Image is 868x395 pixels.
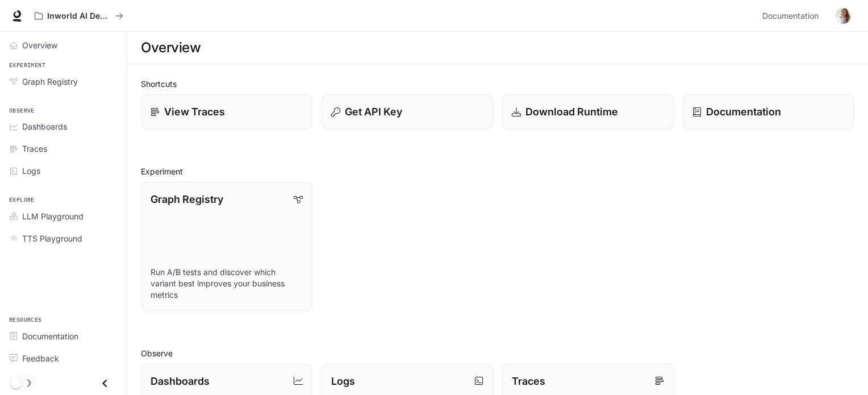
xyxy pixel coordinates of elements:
a: Documentation [758,5,827,27]
img: User avatar [835,8,851,24]
p: Download Runtime [525,104,618,119]
span: Documentation [22,330,78,342]
a: TTS Playground [5,228,122,248]
a: Download Runtime [502,94,674,129]
button: User avatar [832,5,854,27]
span: LLM Playground [22,210,84,222]
h2: Observe [141,347,854,359]
p: Traces [512,373,545,389]
a: Feedback [5,348,122,368]
p: Graph Registry [151,192,223,207]
span: Traces [22,143,47,155]
span: Dark mode toggle [10,376,22,389]
a: Overview [5,35,122,55]
span: Logs [22,165,40,177]
p: Get API Key [345,104,402,119]
p: Run A/B tests and discover which variant best improves your business metrics [151,267,303,301]
span: Graph Registry [22,76,78,88]
p: View Traces [164,104,225,119]
h2: Experiment [141,165,854,177]
p: Logs [331,373,355,389]
span: Documentation [762,9,819,23]
a: View Traces [141,94,312,129]
a: Documentation [5,326,122,346]
a: Traces [5,139,122,159]
span: Feedback [22,352,59,364]
h1: Overview [141,36,201,59]
a: Documentation [683,94,854,129]
a: Graph Registry [5,72,122,92]
a: Logs [5,161,122,181]
button: Get API Key [322,94,493,129]
span: Overview [22,39,57,51]
a: Graph RegistryRun A/B tests and discover which variant best improves your business metrics [141,182,312,311]
a: Dashboards [5,117,122,136]
p: Documentation [706,104,781,119]
span: Dashboards [22,120,67,132]
p: Dashboards [151,373,210,389]
button: All workspaces [30,5,128,27]
a: LLM Playground [5,206,122,226]
span: TTS Playground [22,232,82,244]
h2: Shortcuts [141,78,854,90]
p: Inworld AI Demos [47,11,111,21]
button: Close drawer [92,372,118,395]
